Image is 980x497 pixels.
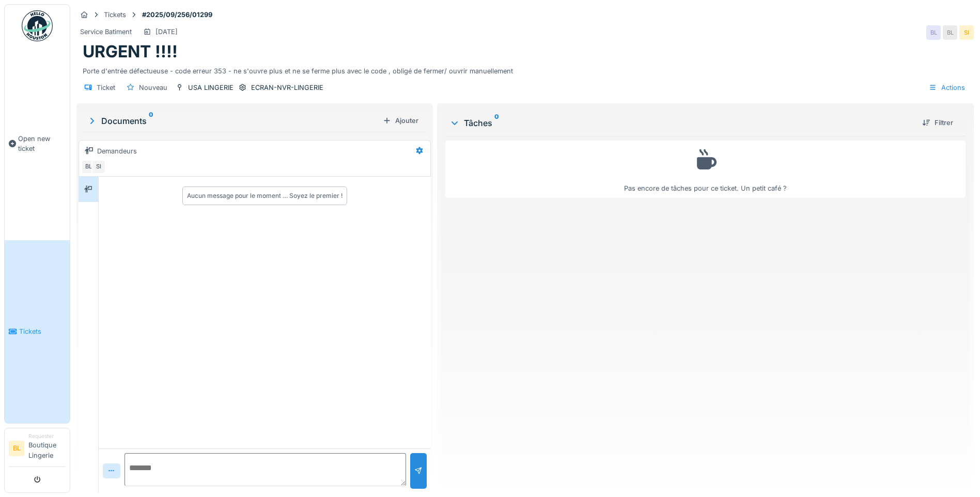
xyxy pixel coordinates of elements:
[5,47,70,240] a: Open new ticket
[924,80,970,95] div: Actions
[87,115,379,127] div: Documents
[28,432,66,440] div: Requester
[188,83,234,92] div: USA LINGERIE
[80,27,132,37] div: Service Batiment
[91,160,106,174] div: SI
[19,327,66,336] span: Tickets
[918,116,957,130] div: Filtrer
[149,115,153,127] sup: 0
[379,114,423,128] div: Ajouter
[5,240,70,423] a: Tickets
[28,432,66,464] li: Boutique Lingerie
[155,27,178,37] div: [DATE]
[187,191,343,200] div: Aucun message pour le moment … Soyez le premier !
[97,146,137,156] div: Demandeurs
[452,145,959,193] div: Pas encore de tâches pour ce ticket. Un petit café ?
[139,83,167,92] div: Nouveau
[9,432,66,467] a: BL RequesterBoutique Lingerie
[83,62,968,76] div: Porte d'entrée défectueuse - code erreur 353 - ne s'ouvre plus et ne se ferme plus avec le code ,...
[138,10,216,20] strong: #2025/09/256/01299
[494,117,499,129] sup: 0
[97,83,115,92] div: Ticket
[959,25,974,40] div: SI
[943,25,957,40] div: BL
[9,441,24,456] li: BL
[251,83,323,92] div: ECRAN-NVR-LINGERIE
[449,117,914,129] div: Tâches
[81,160,96,174] div: BL
[22,10,53,41] img: Badge_color-CXgf-gQk.svg
[83,42,178,61] h1: URGENT !!!!
[18,134,66,153] span: Open new ticket
[104,10,126,20] div: Tickets
[926,25,941,40] div: BL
